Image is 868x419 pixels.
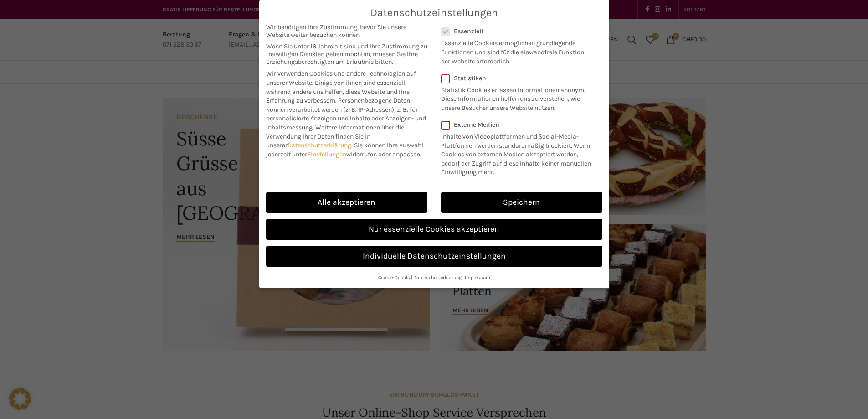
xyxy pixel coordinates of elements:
label: Statistiken [441,74,591,82]
p: Inhalte von Videoplattformen und Social-Media-Plattformen werden standardmäßig blockiert. Wenn Co... [441,129,596,177]
a: Speichern [441,192,602,213]
a: Cookie-Details [378,274,410,280]
span: Personenbezogene Daten können verarbeitet werden (z. B. IP-Adressen), z. B. für personalisierte A... [266,97,426,131]
a: Nur essenzielle Cookies akzeptieren [266,219,602,240]
label: Externe Medien [441,121,596,129]
a: Einstellungen [307,150,346,158]
a: Datenschutzerklärung [288,141,351,149]
label: Essenziell [441,27,591,35]
p: Essenzielle Cookies ermöglichen grundlegende Funktionen und sind für die einwandfreie Funktion de... [441,35,591,66]
a: Datenschutzerklärung [413,274,462,280]
span: Datenschutzeinstellungen [370,7,498,19]
span: Wir verwenden Cookies und andere Technologien auf unserer Website. Einige von ihnen sind essenzie... [266,70,416,104]
span: Sie können Ihre Auswahl jederzeit unter widerrufen oder anpassen. [266,141,423,158]
p: Statistik Cookies erfassen Informationen anonym. Diese Informationen helfen uns zu verstehen, wie... [441,82,591,113]
span: Weitere Informationen über die Verwendung Ihrer Daten finden Sie in unserer . [266,124,404,149]
a: Alle akzeptieren [266,192,427,213]
a: Individuelle Datenschutzeinstellungen [266,246,602,267]
span: Wenn Sie unter 16 Jahre alt sind und Ihre Zustimmung zu freiwilligen Diensten geben möchten, müss... [266,42,427,66]
a: Impressum [465,274,490,280]
span: Wir benötigen Ihre Zustimmung, bevor Sie unsere Website weiter besuchen können. [266,23,427,39]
